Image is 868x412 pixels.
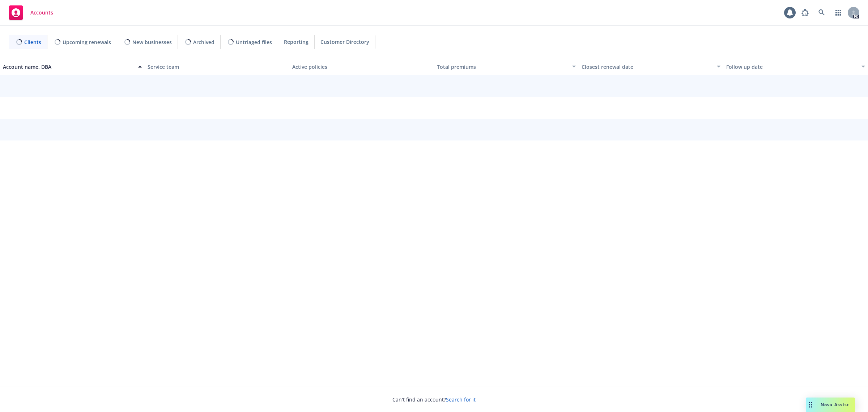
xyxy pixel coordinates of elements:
div: Closest renewal date [582,63,712,71]
span: Accounts [30,10,53,16]
span: Nova Assist [821,402,849,408]
div: Drag to move [806,398,815,412]
button: Nova Assist [806,398,855,412]
div: Total premiums [437,63,568,71]
a: Search [814,5,829,20]
button: Follow up date [723,58,868,75]
button: Active policies [289,58,434,75]
button: Closest renewal date [579,58,723,75]
span: Customer Directory [320,38,369,46]
div: Account name, DBA [3,63,134,71]
button: Total premiums [434,58,579,75]
span: Untriaged files [236,38,272,46]
span: Archived [193,38,214,46]
a: Search for it [446,396,476,403]
span: Reporting [284,38,309,46]
a: Accounts [6,3,56,23]
a: Report a Bug [798,5,812,20]
span: Upcoming renewals [63,38,111,46]
div: Service team [148,63,286,71]
span: New businesses [132,38,172,46]
button: Service team [145,58,289,75]
div: Follow up date [726,63,857,71]
span: Clients [24,38,41,46]
a: Switch app [831,5,846,20]
span: Can't find an account? [392,396,476,403]
div: Active policies [292,63,431,71]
